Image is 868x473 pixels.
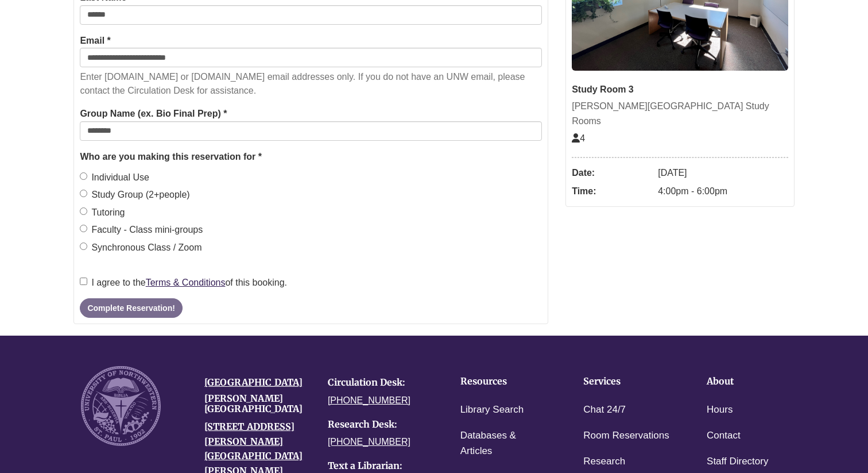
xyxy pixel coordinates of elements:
label: Faculty - Class mini-groups [80,222,203,237]
h4: Research Desk: [328,420,434,430]
a: Library Search [460,402,524,418]
a: Contact [707,428,741,444]
img: UNW seal [81,366,161,446]
input: I agree to theTerms & Conditionsof this booking. [80,278,87,285]
label: Email * [80,33,110,48]
input: Tutoring [80,207,87,215]
input: Individual Use [80,172,87,180]
label: Study Group (2+people) [80,187,189,202]
a: [PHONE_NUMBER] [328,437,410,447]
a: Chat 24/7 [583,402,626,418]
a: Hours [707,402,733,418]
dd: 4:00pm - 6:00pm [658,182,788,201]
input: Synchronous Class / Zoom [80,243,87,250]
dt: Time: [572,182,652,201]
label: Tutoring [80,205,125,220]
div: [PERSON_NAME][GEOGRAPHIC_DATA] Study Rooms [572,99,788,128]
a: Staff Directory [707,453,768,470]
div: Study Room 3 [572,82,788,97]
h4: [PERSON_NAME][GEOGRAPHIC_DATA] [204,394,311,414]
button: Complete Reservation! [80,298,182,318]
span: The capacity of this space [572,133,585,143]
label: Synchronous Class / Zoom [80,240,201,255]
h4: Text a Librarian: [328,461,434,471]
label: Individual Use [80,170,149,185]
label: Group Name (ex. Bio Final Prep) * [80,106,227,121]
a: Terms & Conditions [146,278,226,287]
legend: Who are you making this reservation for * [80,149,542,164]
input: Study Group (2+people) [80,190,87,197]
a: [PHONE_NUMBER] [328,395,410,405]
p: Enter [DOMAIN_NAME] or [DOMAIN_NAME] email addresses only. If you do not have an UNW email, pleas... [80,70,542,98]
a: [GEOGRAPHIC_DATA] [204,376,303,388]
dd: [DATE] [658,164,788,182]
label: I agree to the of this booking. [80,275,287,290]
input: Faculty - Class mini-groups [80,225,87,232]
h4: Resources [460,376,548,387]
dt: Date: [572,164,652,182]
h4: About [707,376,795,387]
h4: Services [583,376,671,387]
a: Databases & Articles [460,428,548,460]
a: Room Reservations [583,428,669,444]
h4: Circulation Desk: [328,378,434,388]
